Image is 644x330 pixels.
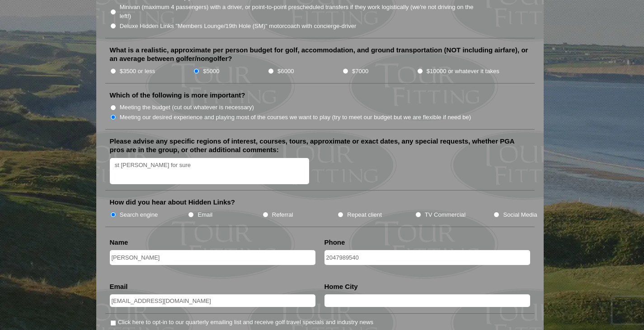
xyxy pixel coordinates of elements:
[347,210,382,219] label: Repeat client
[110,137,530,154] label: Please advise any specific regions of interest, courses, tours, approximate or exact dates, any s...
[503,210,537,219] label: Social Media
[120,67,155,76] label: $3500 or less
[110,91,245,100] label: Which of the following is more important?
[197,210,212,219] label: Email
[110,238,128,247] label: Name
[120,3,483,20] label: Minivan (maximum 4 passengers) with a driver, or point-to-point prescheduled transfers if they wo...
[203,67,219,76] label: $5000
[110,282,128,291] label: Email
[120,113,471,122] label: Meeting our desired experience and playing most of the courses we want to play (try to meet our b...
[120,103,254,112] label: Meeting the budget (cut out whatever is necessary)
[324,238,345,247] label: Phone
[272,210,293,219] label: Referral
[120,210,158,219] label: Search engine
[427,67,499,76] label: $10000 or whatever it takes
[352,67,368,76] label: $7000
[425,210,465,219] label: TV Commercial
[324,282,358,291] label: Home City
[277,67,294,76] label: $6000
[110,198,235,207] label: How did you hear about Hidden Links?
[110,46,530,63] label: What is a realistic, approximate per person budget for golf, accommodation, and ground transporta...
[118,318,373,327] label: Click here to opt-in to our quarterly emailing list and receive golf travel specials and industry...
[120,22,357,31] label: Deluxe Hidden Links "Members Lounge/19th Hole (SM)" motorcoach with concierge-driver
